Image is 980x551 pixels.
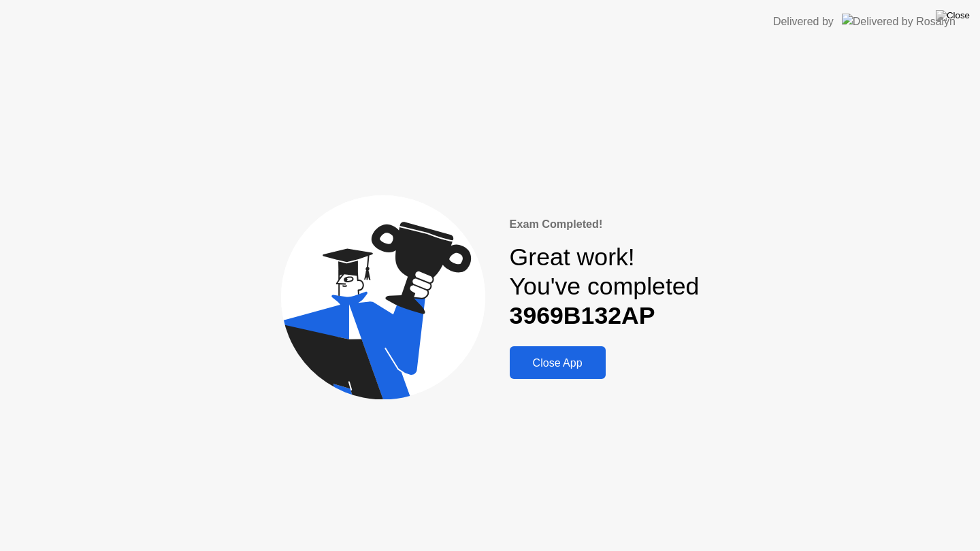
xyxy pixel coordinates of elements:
b: 3969B132AP [510,302,655,329]
div: Close App [514,356,602,369]
button: Close App [510,346,606,379]
div: Delivered by [773,14,834,30]
div: Great work! You've completed [510,243,700,330]
img: Delivered by Rosalyn [842,14,955,29]
div: Exam Completed! [510,216,700,232]
img: Close [936,10,970,21]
